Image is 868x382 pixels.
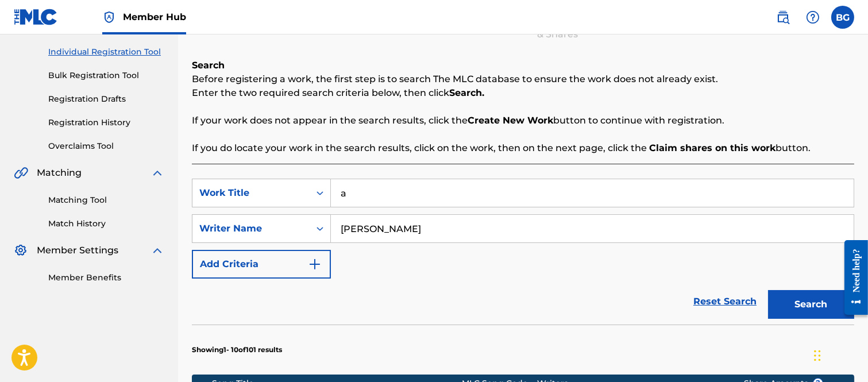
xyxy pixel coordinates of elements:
[192,141,854,155] p: If you do locate your work in the search results, click on the work, then on the next page, click...
[102,10,116,24] img: Top Rightsholder
[192,179,854,325] form: Search Form
[151,244,164,257] img: expand
[48,93,164,105] a: Registration Drafts
[48,194,164,206] a: Matching Tool
[308,257,322,271] img: 9d2ae6d4665cec9f34b9.svg
[192,72,854,86] p: Before registering a work, the first step is to search The MLC database to ensure the work does n...
[768,290,854,319] button: Search
[806,10,820,24] img: help
[14,9,58,25] img: MLC Logo
[192,114,854,128] p: If your work does not appear in the search results, click the button to continue with registration.
[449,87,484,98] strong: Search.
[192,345,282,355] p: Showing 1 - 10 of 101 results
[48,272,164,284] a: Member Benefits
[192,250,331,279] button: Add Criteria
[151,166,164,180] img: expand
[831,6,854,29] div: User Menu
[123,10,186,24] span: Member Hub
[836,231,868,324] iframe: Resource Center
[811,327,868,382] div: Widget de chat
[811,327,868,382] iframe: Chat Widget
[771,6,794,29] a: Public Search
[801,6,824,29] div: Help
[192,60,225,71] b: Search
[688,289,762,314] a: Reset Search
[48,117,164,129] a: Registration History
[814,338,821,373] div: Arrastrar
[48,218,164,230] a: Match History
[48,70,164,82] a: Bulk Registration Tool
[199,222,303,236] div: Writer Name
[199,186,303,200] div: Work Title
[776,10,790,24] img: search
[48,46,164,58] a: Individual Registration Tool
[14,244,28,257] img: Member Settings
[37,244,118,257] span: Member Settings
[48,140,164,152] a: Overclaims Tool
[37,166,82,180] span: Matching
[468,115,553,126] strong: Create New Work
[649,142,776,153] strong: Claim shares on this work
[192,86,854,100] p: Enter the two required search criteria below, then click
[14,166,28,180] img: Matching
